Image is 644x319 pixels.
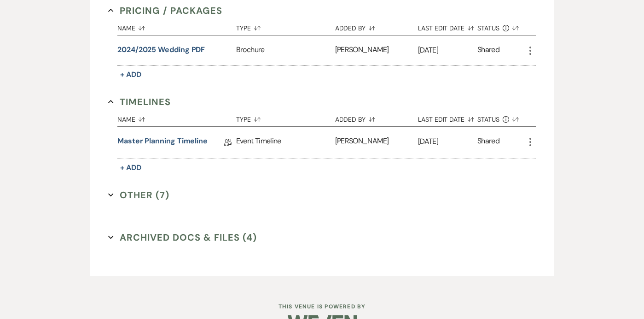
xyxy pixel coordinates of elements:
[117,109,236,126] button: Name
[117,161,144,174] button: + Add
[117,44,205,55] button: 2024/2025 Wedding PDF
[477,44,499,57] div: Shared
[120,163,141,172] span: + Add
[477,18,525,35] button: Status
[120,70,141,79] span: + Add
[236,109,335,126] button: Type
[108,95,171,109] button: Timelines
[236,127,335,159] div: Event Timeline
[418,18,477,35] button: Last Edit Date
[117,18,236,35] button: Name
[108,4,222,18] button: Pricing / Packages
[335,109,418,126] button: Added By
[236,35,335,65] div: Brochure
[335,127,418,159] div: [PERSON_NAME]
[108,230,257,244] button: Archived Docs & Files (4)
[418,136,477,148] p: [DATE]
[108,188,169,202] button: Other (7)
[236,18,335,35] button: Type
[117,68,144,81] button: + Add
[117,136,208,150] a: Master Planning Timeline
[477,136,499,150] div: Shared
[477,25,499,31] span: Status
[418,44,477,56] p: [DATE]
[418,109,477,126] button: Last Edit Date
[477,109,525,126] button: Status
[477,116,499,123] span: Status
[335,35,418,65] div: [PERSON_NAME]
[335,18,418,35] button: Added By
